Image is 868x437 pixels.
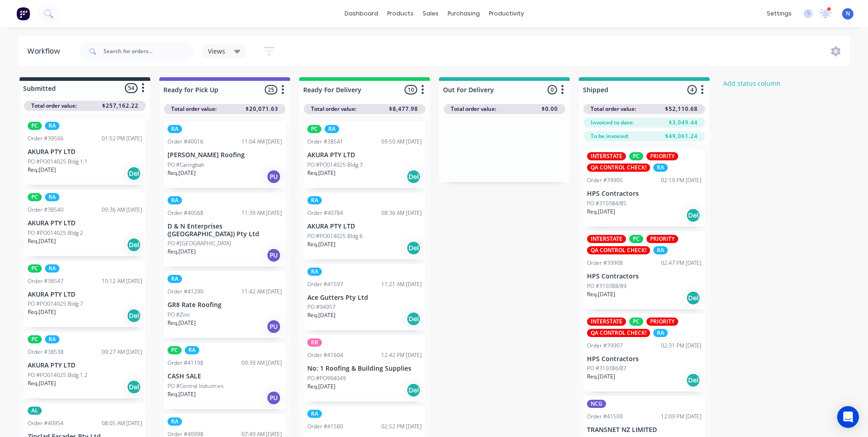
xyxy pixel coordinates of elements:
[307,422,343,431] div: Order #41580
[168,161,204,169] p: PO #Caringbah
[587,342,623,350] div: Order #39907
[646,318,678,326] div: PRIORITY
[102,419,142,427] div: 08:05 AM [DATE]
[242,138,282,146] div: 11:04 AM [DATE]
[102,102,138,110] span: $257,162.22
[45,264,59,273] div: RA
[307,125,321,133] div: PC
[381,138,422,146] div: 09:50 AM [DATE]
[381,422,422,431] div: 02:52 PM [DATE]
[307,338,322,347] div: RR
[168,346,182,354] div: PC
[164,193,286,267] div: RAOrder #4056811:39 AM [DATE]D & N Enterprises ([GEOGRAPHIC_DATA]) Pty LtdPO #[GEOGRAPHIC_DATA]Re...
[168,248,196,256] p: Req. [DATE]
[16,7,30,20] img: Factory
[686,291,700,305] div: Del
[307,382,335,391] p: Req. [DATE]
[307,151,422,159] p: AKURA PTY LTD
[28,237,56,245] p: Req. [DATE]
[28,291,142,298] p: AKURA PTY LTD
[28,158,88,166] p: PO #PO014025 Bldg 1.1
[653,164,668,172] div: RA
[28,206,64,214] div: Order #38540
[102,206,142,214] div: 09:36 AM [DATE]
[242,209,282,217] div: 11:39 AM [DATE]
[24,332,146,398] div: PCRAOrder #3853809:27 AM [DATE]AKURA PTY LTDPO #PO014025 Bldg 1.2Req.[DATE]Del
[28,379,56,387] p: Req. [DATE]
[28,419,64,427] div: Order #40954
[587,273,701,280] p: HPS Contractors
[168,209,203,217] div: Order #40568
[266,248,281,263] div: PU
[587,318,626,326] div: INTERSTATE
[591,132,629,140] span: To be invoiced:
[661,412,701,421] div: 12:09 PM [DATE]
[171,105,217,113] span: Total order value:
[762,7,796,20] div: settings
[307,138,343,146] div: Order #38541
[31,102,77,110] span: Total order value:
[28,348,64,356] div: Order #38538
[587,199,626,208] p: PO #310384/85
[28,371,88,379] p: PO #PO014025 Bldg 1.2
[168,311,190,319] p: PO #Zinc
[45,193,59,201] div: RA
[383,7,418,20] div: products
[28,166,56,174] p: Req. [DATE]
[587,246,650,254] div: QA CONTROL CHECK!
[266,169,281,184] div: PU
[45,335,59,343] div: RA
[168,417,182,426] div: RA
[28,134,64,143] div: Order #39566
[307,351,343,359] div: Order #41604
[127,308,141,323] div: Del
[28,335,42,343] div: PC
[587,400,606,408] div: NCG
[168,275,182,283] div: RA
[381,280,422,288] div: 11:21 AM [DATE]
[168,239,231,248] p: PO #[GEOGRAPHIC_DATA]
[102,348,142,356] div: 09:27 AM [DATE]
[45,122,59,130] div: RA
[168,196,182,204] div: RA
[665,105,698,113] span: $52,110.68
[307,374,346,382] p: PO #PO994049
[28,122,42,130] div: PC
[168,288,203,296] div: Order #41290
[719,77,785,89] button: Add status column
[28,264,42,273] div: PC
[27,46,64,57] div: Workflow
[168,319,196,327] p: Req. [DATE]
[587,208,615,216] p: Req. [DATE]
[686,373,700,387] div: Del
[307,223,422,230] p: AKURA PTY LTD
[168,169,196,177] p: Req. [DATE]
[28,300,83,308] p: PO #PO014025 Bldg 7
[846,10,850,18] span: N
[307,240,335,248] p: Req. [DATE]
[583,149,705,227] div: INTERSTATEPCPRIORITYQA CONTROL CHECK!RAOrder #3990502:19 PM [DATE]HPS ContractorsPO #310384/85Req...
[653,329,668,337] div: RA
[686,208,700,223] div: Del
[28,219,142,227] p: AKURA PTY LTD
[406,383,421,397] div: Del
[629,152,643,160] div: PC
[653,246,668,254] div: RA
[307,161,363,169] p: PO #PO014025 Bldg 3
[28,362,142,369] p: AKURA PTY LTD
[127,380,141,394] div: Del
[443,7,484,20] div: purchasing
[406,241,421,255] div: Del
[381,351,422,359] div: 12:42 PM [DATE]
[28,193,42,201] div: PC
[406,169,421,184] div: Del
[307,232,363,240] p: PO #PO014025 Bldg 6
[669,119,698,127] span: $3,049.44
[168,151,282,159] p: [PERSON_NAME] Roofing
[629,235,643,243] div: PC
[340,7,383,20] a: dashboard
[28,277,64,285] div: Order #38547
[168,125,182,133] div: RA
[304,121,425,188] div: PCRAOrder #3854109:50 AM [DATE]AKURA PTY LTDPO #PO014025 Bldg 3Req.[DATE]Del
[591,105,636,113] span: Total order value:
